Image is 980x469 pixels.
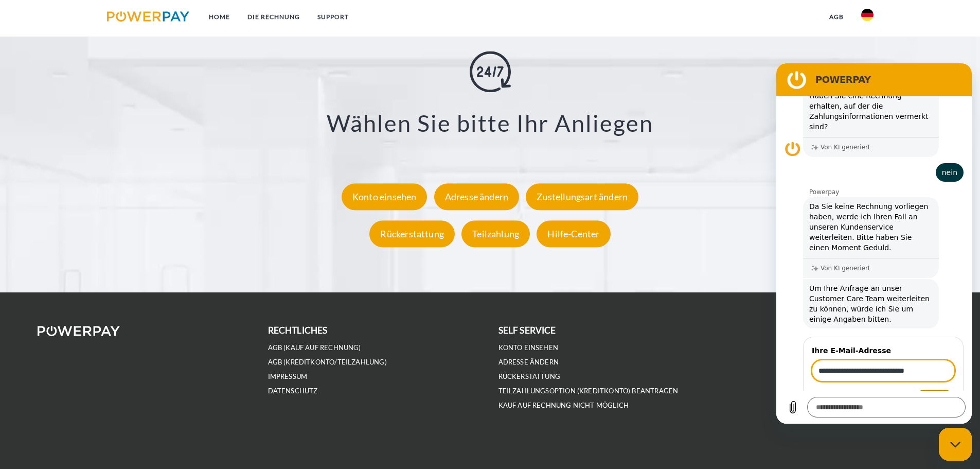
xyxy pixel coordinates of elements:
a: SUPPORT [309,8,358,26]
b: rechtliches [268,325,328,336]
a: Adresse ändern [432,191,522,202]
a: Adresse ändern [498,358,559,367]
a: AGB (Kauf auf Rechnung) [268,343,361,352]
img: logo-powerpay-white.svg [38,326,120,336]
a: Home [200,8,239,26]
div: Konto einsehen [342,183,427,210]
a: DATENSCHUTZ [268,387,318,395]
a: IMPRESSUM [268,372,308,381]
a: Teilzahlung [459,228,532,239]
a: Kauf auf Rechnung nicht möglich [498,401,629,410]
a: Hilfe-Center [534,228,613,239]
a: Rückerstattung [498,372,561,381]
div: Teilzahlung [461,220,530,247]
a: Rückerstattung [367,228,457,239]
img: online-shopping.svg [470,51,511,92]
iframe: Messaging-Fenster [776,63,972,424]
a: Konto einsehen [498,343,559,352]
a: Zustellungsart ändern [523,191,641,202]
div: Hilfe-Center [537,220,610,247]
div: Zustellungsart ändern [526,183,638,210]
img: logo-powerpay.svg [107,11,190,22]
h3: Wählen Sie bitte Ihr Anliegen [62,109,918,137]
div: Adresse ändern [434,183,520,210]
a: AGB (Kreditkonto/Teilzahlung) [268,358,387,367]
a: Teilzahlungsoption (KREDITKONTO) beantragen [498,387,679,395]
a: Konto einsehen [339,191,430,202]
iframe: Schaltfläche zum Öffnen des Messaging-Fensters; Konversation läuft [939,428,972,461]
img: de [861,9,874,21]
div: Rückerstattung [369,220,455,247]
a: agb [821,8,852,26]
b: self service [498,325,556,336]
a: DIE RECHNUNG [239,8,309,26]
